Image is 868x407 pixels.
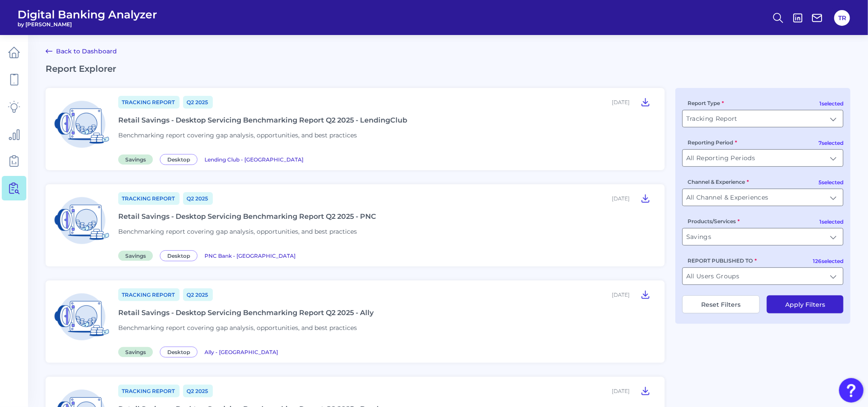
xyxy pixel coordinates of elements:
img: Savings [53,191,111,250]
span: Desktop [160,154,198,165]
a: PNC Bank - [GEOGRAPHIC_DATA] [205,251,296,260]
button: Retail Savings - Desktop Servicing Benchmarking Report Q2 2025 - Barclays [637,384,654,398]
label: Products/Services [688,218,740,225]
button: Apply Filters [767,295,843,313]
img: Savings [53,288,111,346]
button: Reset Filters [682,295,760,313]
div: [DATE] [612,388,630,394]
span: Benchmarking report covering gap analysis, opportunities, and best practices [118,228,357,235]
a: Desktop [160,347,201,356]
span: Savings [118,347,153,357]
a: Tracking Report [118,192,180,205]
div: [DATE] [612,99,630,105]
a: Savings [118,347,156,356]
a: Ally - [GEOGRAPHIC_DATA] [205,347,278,356]
span: Desktop [160,347,198,358]
a: Lending Club - [GEOGRAPHIC_DATA] [205,155,303,163]
span: by [PERSON_NAME] [18,21,157,28]
span: Lending Club - [GEOGRAPHIC_DATA] [205,156,303,163]
span: Digital Banking Analyzer [18,8,157,21]
span: Benchmarking report covering gap analysis, opportunities, and best practices [118,324,357,332]
label: Report Type [688,100,724,106]
div: [DATE] [612,291,630,298]
h2: Report Explorer [46,63,850,74]
div: Retail Savings - Desktop Servicing Benchmarking Report Q2 2025 - PNC [118,212,376,221]
a: Q2 2025 [183,192,213,205]
button: Open Resource Center [839,378,864,403]
span: Desktop [160,250,198,261]
div: Retail Savings - Desktop Servicing Benchmarking Report Q2 2025 - Ally [118,309,374,317]
a: Back to Dashboard [46,46,117,56]
button: Retail Savings - Desktop Servicing Benchmarking Report Q2 2025 - PNC [637,191,654,205]
a: Desktop [160,155,201,163]
label: Channel & Experience [688,179,749,185]
button: TR [834,10,850,26]
label: Reporting Period [688,139,737,146]
a: Savings [118,251,156,260]
img: Savings [53,95,111,154]
a: Q2 2025 [183,288,213,301]
span: Ally - [GEOGRAPHIC_DATA] [205,349,278,355]
a: Tracking Report [118,288,180,301]
span: PNC Bank - [GEOGRAPHIC_DATA] [205,253,296,259]
label: REPORT PUBLISHED TO [688,257,757,264]
button: Retail Savings - Desktop Servicing Benchmarking Report Q2 2025 - Ally [637,288,654,302]
span: Savings [118,251,153,261]
span: Benchmarking report covering gap analysis, opportunities, and best practices [118,131,357,139]
a: Tracking Report [118,385,180,397]
a: Desktop [160,251,201,260]
a: Tracking Report [118,96,180,109]
a: Q2 2025 [183,96,213,109]
button: Retail Savings - Desktop Servicing Benchmarking Report Q2 2025 - LendingClub [637,95,654,109]
span: Savings [118,154,153,165]
a: Savings [118,155,156,163]
div: Retail Savings - Desktop Servicing Benchmarking Report Q2 2025 - LendingClub [118,116,407,124]
a: Q2 2025 [183,385,213,397]
div: [DATE] [612,195,630,202]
